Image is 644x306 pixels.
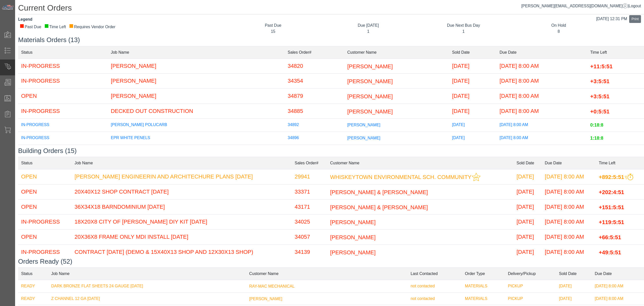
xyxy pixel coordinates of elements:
[108,132,285,145] td: EPR WHITE PENELS
[449,46,497,58] td: Sold Date
[18,258,644,265] h3: Orders Ready (52)
[292,169,327,184] td: 29941
[69,24,73,27] div: ■
[420,22,507,28] div: Due Next Bus Day
[229,22,317,28] div: Past Due
[592,292,644,305] td: [DATE] 8:00 AM
[542,230,596,245] td: [DATE] 8:00 AM
[542,169,596,184] td: [DATE] 8:00 AM
[590,78,609,84] span: +3:5:51
[71,184,292,199] td: 20X40X12 SHOP CONTRACT [DATE]
[48,280,246,292] td: DARK BRONZE FLAT SHEETS 24 GAUGE [DATE]
[108,119,285,132] td: [PERSON_NAME] POLUCARB
[542,244,596,260] td: [DATE] 8:00 AM
[542,199,596,215] td: [DATE] 8:00 AM
[599,219,624,225] span: +119:5:51
[505,292,556,305] td: PICKUP
[497,88,587,104] td: [DATE] 8:00 AM
[71,157,292,169] td: Job Name
[327,157,513,169] td: Customer Name
[497,58,587,74] td: [DATE] 8:00 AM
[108,145,285,158] td: EPR GREEN PANELS @10' 3"
[462,267,505,280] td: Order Type
[330,234,376,240] span: [PERSON_NAME]
[71,230,292,245] td: 20X36X8 FRAME ONLY MDI INSTALL [DATE]
[513,244,542,260] td: [DATE]
[590,108,609,114] span: +0:5:51
[521,4,628,8] a: [PERSON_NAME][EMAIL_ADDRESS][DOMAIN_NAME]
[408,280,462,292] td: not contacted
[330,189,428,195] span: [PERSON_NAME] & [PERSON_NAME]
[292,215,327,230] td: 34025
[521,3,641,9] div: |
[462,292,505,305] td: MATERIALS
[599,249,621,255] span: +49:5:51
[497,46,587,58] td: Due Date
[18,215,71,230] td: IN-PROGRESS
[108,88,285,104] td: [PERSON_NAME]
[592,267,644,280] td: Due Date
[330,204,428,210] span: [PERSON_NAME] & [PERSON_NAME]
[347,93,393,100] span: [PERSON_NAME]
[330,174,471,180] span: WHISKEYTOWN ENVIRONMENTAL SCH. COMMUNITY
[285,46,344,58] td: Sales Order#
[462,280,505,292] td: MATERIALS
[497,104,587,119] td: [DATE] 8:00 AM
[556,267,592,280] td: Sold Date
[542,215,596,230] td: [DATE] 8:00 AM
[18,169,71,184] td: OPEN
[2,5,14,10] img: Metals Direct Inc Logo
[497,74,587,89] td: [DATE] 8:00 AM
[449,88,497,104] td: [DATE]
[71,199,292,215] td: 36X34X18 BARNDOMINIUM [DATE]
[408,267,462,280] td: Last Contacted
[285,104,344,119] td: 34885
[590,93,609,100] span: +3:5:51
[229,28,317,35] div: 15
[325,22,412,28] div: Due [DATE]
[292,157,327,169] td: Sales Order#
[347,136,380,140] span: [PERSON_NAME]
[71,244,292,260] td: CONTRACT [DATE] (DEMO & 15X40X13 SHOP AND 12X30X13 SHOP)
[18,230,71,245] td: OPEN
[420,28,507,35] div: 1
[513,199,542,215] td: [DATE]
[408,292,462,305] td: not contacted
[542,157,596,169] td: Due Date
[69,24,115,30] div: Requires Vendor Order
[599,189,624,195] span: +202:4:51
[18,17,32,21] strong: Legend
[18,119,108,132] td: IN-PROGRESS
[18,132,108,145] td: IN-PROGRESS
[515,28,602,35] div: 8
[71,169,292,184] td: [PERSON_NAME] ENGINEERIN AND ARCHITECHURE PLANS [DATE]
[18,3,644,14] h1: Current Orders
[599,204,624,210] span: +151:5:51
[497,145,587,158] td: [DATE] 8:00 AM
[246,267,408,280] td: Customer Name
[71,215,292,230] td: 18X20X8 CITY OF [PERSON_NAME] DIY KIT [DATE]
[472,173,480,181] img: This customer should be prioritized
[449,74,497,89] td: [DATE]
[542,184,596,199] td: [DATE] 8:00 AM
[625,174,633,180] img: This order should be prioritized
[18,58,108,74] td: IN-PROGRESS
[449,119,497,132] td: [DATE]
[48,267,246,280] td: Job Name
[249,296,283,301] span: [PERSON_NAME]
[513,169,542,184] td: [DATE]
[449,145,497,158] td: [DATE]
[590,63,613,69] span: +11:5:51
[108,104,285,119] td: DECKED OUT CONSTRUCTION
[18,36,644,44] h3: Materials Orders (13)
[629,15,641,23] button: Print
[20,24,41,30] div: Past Due
[513,230,542,245] td: [DATE]
[18,104,108,119] td: IN-PROGRESS
[505,267,556,280] td: Delivery/Pickup
[513,157,542,169] td: Sold Date
[249,284,295,288] span: RAY-MAC MECHANICAL
[497,119,587,132] td: [DATE] 8:00 AM
[18,292,48,305] td: READY
[18,46,108,58] td: Status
